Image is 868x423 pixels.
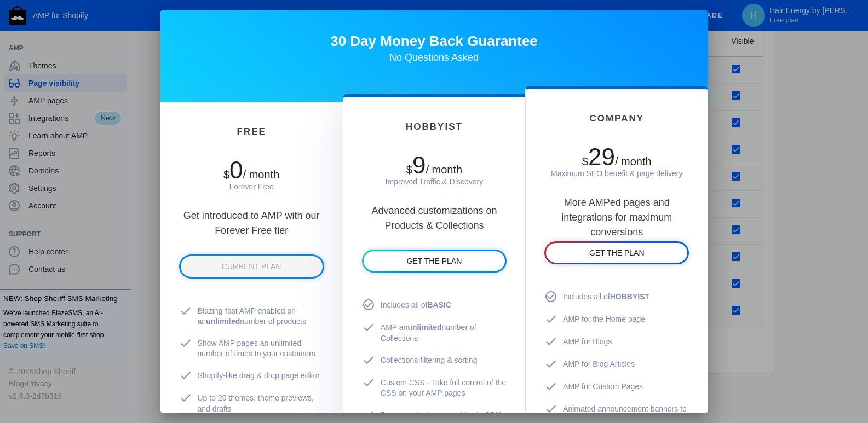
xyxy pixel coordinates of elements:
[551,169,682,178] span: Maximum SEO benefit & page delivery
[362,408,381,421] mat-icon: check
[563,314,645,325] span: AMP for the Home page
[563,359,635,370] span: AMP for Blog Articles
[229,182,274,191] span: Forever Free
[544,402,563,415] mat-icon: check
[407,323,441,332] b: unlimited
[544,179,689,225] div: More AMPed pages and integrations for maximum conversions
[544,312,563,326] mat-icon: check
[582,155,588,167] span: $
[160,36,708,47] h3: 30 Day Money Back Guarantee
[362,187,507,233] div: Advanced customizations on Products & Collections
[544,380,563,393] mat-icon: check
[362,354,381,367] mat-icon: check
[544,113,689,124] div: COMPANY
[179,365,324,387] li: Shopify-like drag & drop page editor
[179,126,324,137] div: FREE
[243,169,280,181] span: / month
[362,372,507,404] li: Custom CSS - Take full control of the CSS on your AMP pages
[544,290,563,303] mat-icon: check_circle_outline
[364,251,505,271] a: GET THE PLAN
[223,169,229,181] span: $
[563,381,643,392] span: AMP for Custom Pages
[610,292,649,301] b: HOBBYIST
[386,177,484,186] span: Improved Traffic & Discovery
[544,335,563,348] mat-icon: check
[381,322,507,344] span: AMP an number of Collections
[381,300,451,311] span: Includes all of
[615,155,652,167] span: / month
[563,292,649,303] span: Includes all of
[362,298,381,311] mat-icon: check_circle_outline
[588,143,615,170] span: 29
[198,306,324,327] span: Blazing-fast AMP enabled on an number of products
[362,121,507,132] div: HOBBYIST
[160,52,708,63] h4: No Questions Asked
[179,333,324,365] li: Show AMP pages an unlimited number of times to your customers
[426,164,462,176] span: / month
[407,257,462,265] span: GET THE PLAN
[427,300,451,309] b: BASIC
[362,321,381,334] mat-icon: check
[544,357,563,370] mat-icon: check
[406,164,412,176] span: $
[563,337,612,347] span: AMP for Blogs
[179,304,198,317] mat-icon: check
[179,387,324,420] li: Up to 20 themes, theme previews, and drafts
[412,152,426,178] span: 9
[206,317,240,326] b: unlimited
[179,391,198,404] mat-icon: check
[362,350,507,372] li: Collections filtering & sorting
[546,243,687,263] a: GET THE PLAN
[179,337,198,350] mat-icon: check
[179,369,198,382] mat-icon: check
[181,256,323,276] a: CURRENT PLAN
[589,248,645,257] span: GET THE PLAN
[229,157,243,183] span: 0
[362,376,381,389] mat-icon: check
[813,368,855,410] iframe: Drift Widget Chat Controller
[222,263,281,271] span: CURRENT PLAN
[179,192,324,238] div: Get introduced to AMP with our Forever Free tier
